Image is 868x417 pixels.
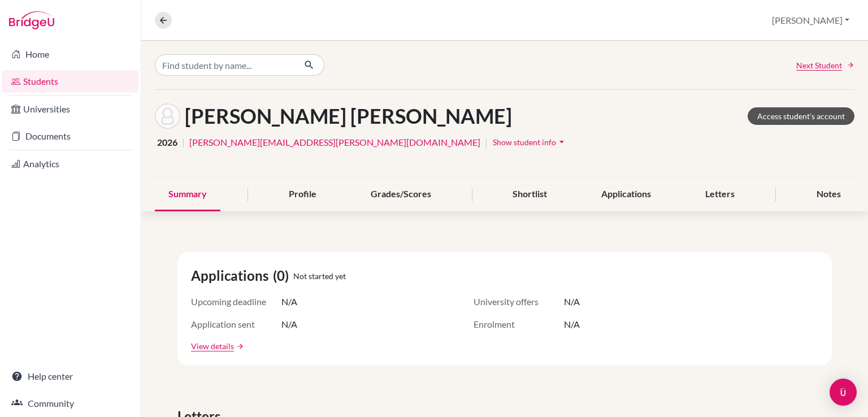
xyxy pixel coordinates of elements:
[2,43,138,66] a: Home
[2,125,138,147] a: Documents
[185,104,512,128] h1: [PERSON_NAME] [PERSON_NAME]
[191,295,281,309] span: Upcoming deadline
[499,178,561,211] div: Shortlist
[182,136,185,149] span: |
[485,136,488,149] span: |
[155,178,220,211] div: Summary
[2,153,138,175] a: Analytics
[281,318,297,331] span: N/A
[157,136,177,149] span: 2026
[9,11,54,29] img: Bridge-U
[2,365,138,388] a: Help center
[492,133,568,151] button: Show student infoarrow_drop_down
[2,70,138,93] a: Students
[281,295,297,309] span: N/A
[474,295,564,309] span: University offers
[588,178,665,211] div: Applications
[556,136,567,147] i: arrow_drop_down
[155,103,180,129] img: Megan Michelle Alfaro Valverde's avatar
[293,270,346,282] span: Not started yet
[564,295,580,309] span: N/A
[357,178,445,211] div: Grades/Scores
[273,266,293,286] span: (0)
[803,178,854,211] div: Notes
[191,266,273,286] span: Applications
[234,342,244,350] a: arrow_forward
[692,178,748,211] div: Letters
[493,137,556,147] span: Show student info
[796,59,854,71] a: Next Student
[767,10,854,31] button: [PERSON_NAME]
[191,340,234,352] a: View details
[796,59,842,71] span: Next Student
[189,136,480,149] a: [PERSON_NAME][EMAIL_ADDRESS][PERSON_NAME][DOMAIN_NAME]
[2,98,138,120] a: Universities
[830,379,857,406] div: Open Intercom Messenger
[275,178,330,211] div: Profile
[2,392,138,415] a: Community
[474,318,564,331] span: Enrolment
[155,54,295,76] input: Find student by name...
[564,318,580,331] span: N/A
[191,318,281,331] span: Application sent
[748,107,854,125] a: Access student's account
